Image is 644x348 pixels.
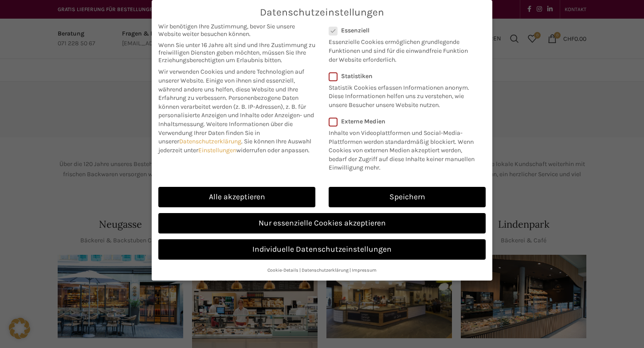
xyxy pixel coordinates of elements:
[352,267,377,273] a: Impressum
[158,187,315,207] a: Alle akzeptieren
[158,41,315,64] span: Wenn Sie unter 16 Jahre alt sind und Ihre Zustimmung zu freiwilligen Diensten geben möchten, müss...
[179,138,241,145] a: Datenschutzerklärung
[260,7,384,18] span: Datenschutzeinstellungen
[158,138,311,154] span: Sie können Ihre Auswahl jederzeit unter widerrufen oder anpassen.
[158,23,315,38] span: Wir benötigen Ihre Zustimmung, bevor Sie unsere Website weiter besuchen können.
[158,239,486,260] a: Individuelle Datenschutzeinstellungen
[329,34,474,64] p: Essenzielle Cookies ermöglichen grundlegende Funktionen und sind für die einwandfreie Funktion de...
[329,187,486,207] a: Speichern
[329,118,480,125] label: Externe Medien
[158,94,314,128] span: Personenbezogene Daten können verarbeitet werden (z. B. IP-Adressen), z. B. für personalisierte A...
[158,120,293,145] span: Weitere Informationen über die Verwendung Ihrer Daten finden Sie in unserer .
[198,146,236,154] a: Einstellungen
[267,267,298,273] a: Cookie-Details
[158,213,486,233] a: Nur essenzielle Cookies akzeptieren
[329,72,474,80] label: Statistiken
[302,267,349,273] a: Datenschutzerklärung
[329,125,480,172] p: Inhalte von Videoplattformen und Social-Media-Plattformen werden standardmäßig blockiert. Wenn Co...
[329,80,474,110] p: Statistik Cookies erfassen Informationen anonym. Diese Informationen helfen uns zu verstehen, wie...
[158,68,304,102] span: Wir verwenden Cookies und andere Technologien auf unserer Website. Einige von ihnen sind essenzie...
[329,27,474,34] label: Essenziell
